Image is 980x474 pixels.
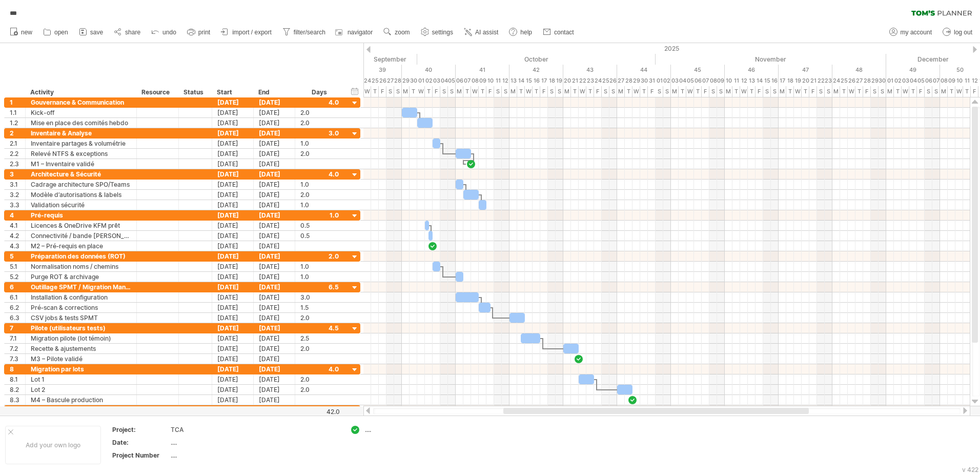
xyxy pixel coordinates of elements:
[617,65,671,75] div: 44
[640,86,648,97] div: Thursday, 30 October 2025
[963,75,971,86] div: Thursday, 11 December 2025
[563,86,571,97] div: Monday, 20 October 2025
[786,86,794,97] div: Tuesday, 18 November 2025
[832,75,840,86] div: Monday, 24 November 2025
[463,86,471,97] div: Tuesday, 7 October 2025
[212,210,254,220] div: [DATE]
[254,118,295,128] div: [DATE]
[802,86,809,97] div: Thursday, 20 November 2025
[932,75,940,86] div: Sunday, 7 December 2025
[594,75,602,86] div: Friday, 24 October 2025
[31,118,131,128] div: Mise en place des comités hebdo
[940,26,975,39] a: log out
[212,241,254,251] div: [DATE]
[871,75,879,86] div: Saturday, 29 November 2025
[648,86,656,97] div: Friday, 31 October 2025
[656,54,886,65] div: November 2025
[7,26,35,39] a: new
[111,26,144,39] a: share
[709,86,717,97] div: Saturday, 8 November 2025
[948,75,955,86] div: Tuesday, 9 December 2025
[295,87,343,97] div: Days
[183,87,206,97] div: Status
[417,75,425,86] div: Wednesday, 1 October 2025
[402,65,456,75] div: 40
[379,75,386,86] div: Friday, 26 September 2025
[540,26,577,39] a: contact
[440,75,448,86] div: Saturday, 4 October 2025
[540,86,548,97] div: Friday, 17 October 2025
[779,75,786,86] div: Monday, 17 November 2025
[31,108,131,117] div: Kick-off
[909,86,917,97] div: Thursday, 4 December 2025
[825,75,832,86] div: Sunday, 23 November 2025
[254,149,295,159] div: [DATE]
[381,26,413,39] a: zoom
[386,75,394,86] div: Saturday, 27 September 2025
[548,75,556,86] div: Saturday, 18 October 2025
[10,97,25,107] div: 1
[425,75,433,86] div: Thursday, 2 October 2025
[475,29,498,36] span: AI assist
[10,282,25,292] div: 6
[517,86,525,97] div: Tuesday, 14 October 2025
[925,75,932,86] div: Saturday, 6 December 2025
[386,86,394,97] div: Saturday, 27 September 2025
[31,262,131,271] div: Normalisation noms / chemins
[300,139,339,148] div: 1.0
[425,86,433,97] div: Thursday, 2 October 2025
[300,149,339,159] div: 2.0
[901,29,932,36] span: my account
[10,159,25,169] div: 2.3
[494,86,502,97] div: Saturday, 11 October 2025
[725,65,779,75] div: 46
[779,86,786,97] div: Monday, 17 November 2025
[955,75,963,86] div: Wednesday, 10 December 2025
[300,108,339,117] div: 2.0
[31,200,131,210] div: Validation sécurité
[748,86,756,97] div: Thursday, 13 November 2025
[502,86,509,97] div: Sunday, 12 October 2025
[563,65,617,75] div: 43
[198,29,210,36] span: print
[218,26,275,39] a: import / export
[417,54,656,65] div: October 2025
[494,75,502,86] div: Saturday, 11 October 2025
[456,65,509,75] div: 41
[162,29,176,36] span: undo
[717,86,725,97] div: Sunday, 9 November 2025
[932,86,940,97] div: Sunday, 7 December 2025
[31,231,131,241] div: Connectivité / bande [PERSON_NAME] OK
[571,86,579,97] div: Tuesday, 21 October 2025
[363,75,371,86] div: Wednesday, 24 September 2025
[149,26,179,39] a: undo
[212,221,254,230] div: [DATE]
[10,118,25,128] div: 1.2
[254,200,295,210] div: [DATE]
[756,75,763,86] div: Friday, 14 November 2025
[395,29,410,36] span: zoom
[300,180,339,189] div: 1.0
[520,29,532,36] span: help
[763,75,771,86] div: Saturday, 15 November 2025
[254,210,295,220] div: [DATE]
[232,29,272,36] span: import / export
[971,75,978,86] div: Friday, 12 December 2025
[10,128,25,138] div: 2
[433,75,440,86] div: Friday, 3 October 2025
[212,108,254,117] div: [DATE]
[902,75,909,86] div: Wednesday, 3 December 2025
[10,221,25,230] div: 4.1
[258,87,289,97] div: End
[463,75,471,86] div: Tuesday, 7 October 2025
[786,75,794,86] div: Tuesday, 18 November 2025
[10,139,25,148] div: 2.1
[686,75,694,86] div: Wednesday, 5 November 2025
[556,86,563,97] div: Sunday, 19 October 2025
[217,87,248,97] div: Start
[471,75,479,86] div: Wednesday, 8 October 2025
[963,86,971,97] div: Thursday, 11 December 2025
[254,251,295,261] div: [DATE]
[832,86,840,97] div: Monday, 24 November 2025
[817,75,825,86] div: Saturday, 22 November 2025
